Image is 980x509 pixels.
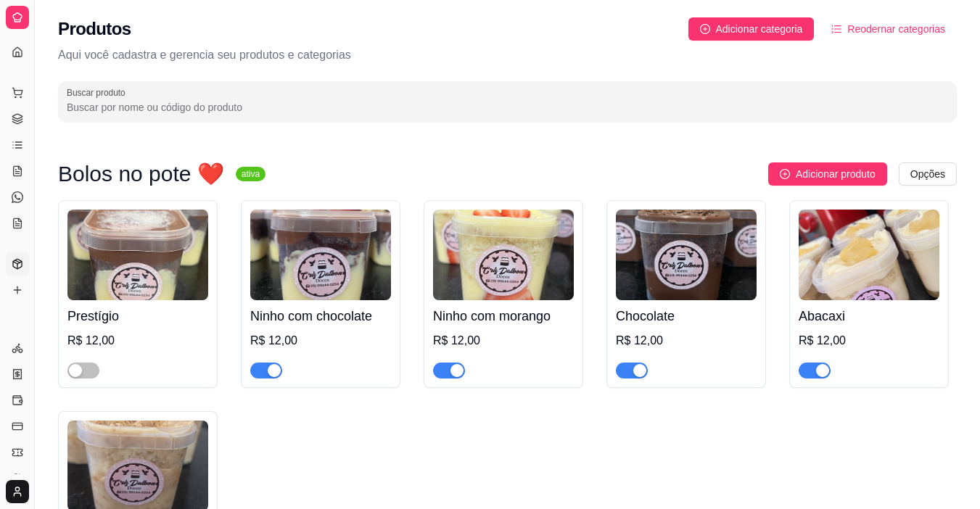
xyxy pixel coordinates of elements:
[433,210,574,300] img: product-image
[616,210,757,300] img: product-image
[700,24,710,34] span: plus-circle
[433,306,574,326] h4: Ninho com morango
[716,21,803,37] span: Adicionar categoria
[799,306,939,326] h4: Abacaxi
[250,332,391,349] div: R$ 12,00
[796,166,876,182] span: Adicionar produto
[847,21,945,37] span: Reodernar categorias
[820,17,957,41] button: Reodernar categorias
[58,17,131,41] h2: Produtos
[236,167,265,181] sup: ativa
[616,332,757,349] div: R$ 12,00
[58,46,957,64] p: Aqui você cadastra e gerencia seu produtos e categorias
[67,332,208,349] div: R$ 12,00
[688,17,815,41] button: Adicionar categoria
[799,332,939,349] div: R$ 12,00
[67,86,131,99] label: Buscar produto
[910,166,945,182] span: Opções
[899,162,957,186] button: Opções
[831,24,841,34] span: ordered-list
[58,165,224,183] h3: Bolos no pote ❤️
[799,210,939,300] img: product-image
[67,100,948,115] input: Buscar produto
[768,162,887,186] button: Adicionar produto
[616,306,757,326] h4: Chocolate
[780,169,790,179] span: plus-circle
[67,210,208,300] img: product-image
[433,332,574,349] div: R$ 12,00
[250,306,391,326] h4: Ninho com chocolate
[67,306,208,326] h4: Prestígio
[250,210,391,300] img: product-image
